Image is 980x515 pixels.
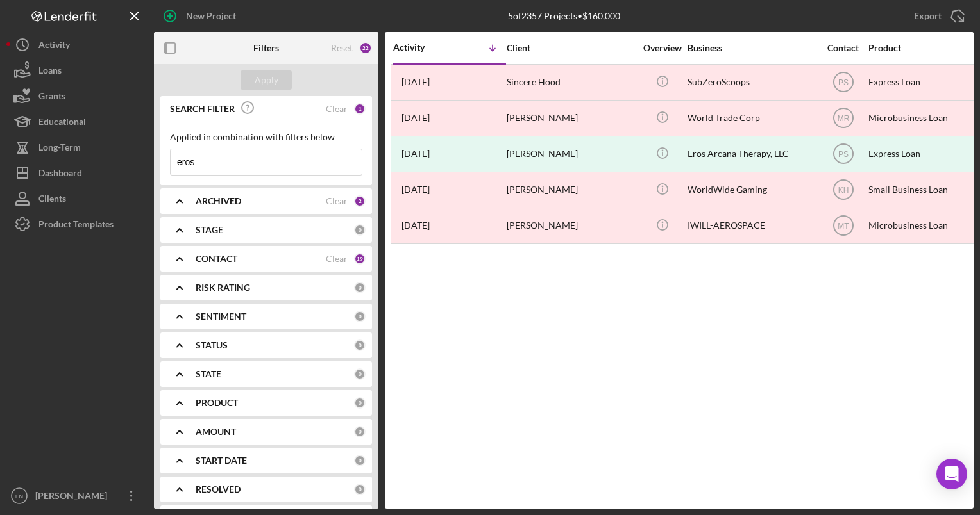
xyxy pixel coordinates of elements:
[507,43,635,53] div: Client
[196,196,241,206] b: ARCHIVED
[196,455,247,466] b: START DATE
[38,160,82,189] div: Dashboard
[359,42,372,54] div: 22
[38,109,86,138] div: Educational
[38,83,65,112] div: Grants
[401,220,430,231] time: 2022-04-12 14:40
[331,43,353,53] div: Reset
[196,427,236,437] b: AMOUNT
[354,397,366,409] div: 0
[354,311,366,322] div: 0
[838,78,848,87] text: PS
[507,209,635,243] div: [PERSON_NAME]
[186,3,236,29] div: New Project
[354,103,366,115] div: 1
[6,160,148,186] button: Dashboard
[196,311,246,322] b: SENTIMENT
[196,369,221,379] b: STATE
[196,282,250,293] b: RISK RATING
[401,113,430,123] time: 2024-10-28 18:04
[401,149,430,159] time: 2024-09-18 17:07
[507,137,635,171] div: [PERSON_NAME]
[638,43,686,53] div: Overview
[6,83,148,109] button: Grants
[38,186,66,215] div: Clients
[688,173,816,207] div: WorldWide Gaming
[6,109,148,135] button: Educational
[154,3,249,29] button: New Project
[241,70,292,90] button: Apply
[354,426,366,437] div: 0
[196,225,223,235] b: STAGE
[6,58,148,83] button: Loans
[196,254,237,264] b: CONTACT
[688,137,816,171] div: Eros Arcana Therapy, LLC
[393,42,450,53] div: Activity
[688,43,816,53] div: Business
[401,77,430,87] time: 2025-05-13 19:43
[507,173,635,207] div: [PERSON_NAME]
[326,196,348,206] div: Clear
[688,65,816,99] div: SubZeroScoops
[6,211,148,237] button: Product Templates
[170,104,235,114] b: SEARCH FILTER
[508,11,620,21] div: 5 of 2357 Projects • $160,000
[354,224,366,236] div: 0
[6,32,148,58] button: Activity
[507,101,635,135] div: [PERSON_NAME]
[253,43,279,53] b: Filters
[914,3,942,29] div: Export
[936,459,967,489] div: Open Intercom Messenger
[38,32,70,61] div: Activity
[688,101,816,135] div: World Trade Corp
[196,398,238,408] b: PRODUCT
[196,484,241,495] b: RESOLVED
[837,114,849,123] text: MR
[354,282,366,293] div: 0
[819,43,867,53] div: Contact
[38,58,62,86] div: Loans
[354,339,366,351] div: 0
[326,254,348,264] div: Clear
[38,211,114,240] div: Product Templates
[255,70,278,90] div: Apply
[38,135,81,163] div: Long-Term
[507,65,635,99] div: Sincere Hood
[838,186,849,195] text: KH
[6,186,148,211] button: Clients
[354,253,366,265] div: 19
[354,484,366,495] div: 0
[32,483,115,512] div: [PERSON_NAME]
[354,455,366,466] div: 0
[170,132,362,142] div: Applied in combination with filters below
[6,483,148,509] button: LN[PERSON_NAME]
[6,135,148,160] button: Long-Term
[688,209,816,243] div: IWILL-AEROSPACE
[354,368,366,380] div: 0
[838,150,848,159] text: PS
[354,195,366,207] div: 2
[15,493,23,500] text: LN
[838,222,849,231] text: MT
[196,340,228,350] b: STATUS
[901,3,974,29] button: Export
[401,184,430,195] time: 2022-12-05 20:31
[326,104,348,114] div: Clear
